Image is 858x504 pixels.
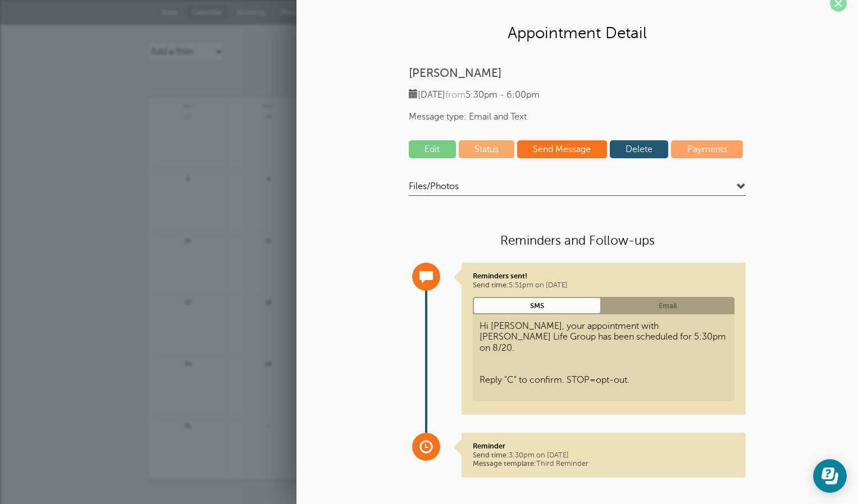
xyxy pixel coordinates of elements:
[162,8,177,16] span: New
[263,236,273,244] span: 11
[671,140,743,158] a: Payments
[473,442,734,468] p: 3:30pm on [DATE] Third Reminder
[237,8,265,16] span: Booking
[183,112,193,121] span: 27
[473,442,505,450] strong: Reminder
[263,359,273,368] span: 25
[601,297,734,314] a: Email
[308,23,847,43] h2: Appointment Detail
[610,140,669,158] a: Delete
[148,98,228,109] span: Sun
[517,140,607,158] a: Send Message
[192,8,222,16] span: Calendar
[263,421,273,429] span: 1
[281,8,317,16] span: Messaging
[459,140,515,158] a: Status
[813,459,847,493] iframe: Resource center
[445,90,465,100] span: from
[263,112,273,121] span: 28
[473,272,527,280] strong: Reminders sent!
[473,460,536,468] span: Message template:
[409,232,746,249] h4: Reminders and Follow-ups
[409,66,746,80] p: [PERSON_NAME]
[183,174,193,182] span: 3
[409,112,746,122] span: Message type: Email and Text
[409,140,456,158] a: Edit
[183,236,193,244] span: 10
[480,321,728,386] p: Hi [PERSON_NAME], your appointment with [PERSON_NAME] Life Group has been scheduled for 5:30pm on...
[409,181,459,192] span: Files/Photos
[229,98,308,109] span: Mon
[183,421,193,429] span: 31
[183,359,193,368] span: 24
[183,297,193,306] span: 17
[185,5,229,20] a: Calendar
[473,281,509,289] span: Send time:
[473,451,509,459] span: Send time:
[409,90,540,100] span: [DATE] 5:30pm - 6:00pm
[263,174,273,182] span: 4
[263,297,273,306] span: 18
[473,272,734,290] p: 5:51pm on [DATE]
[473,297,601,314] a: SMS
